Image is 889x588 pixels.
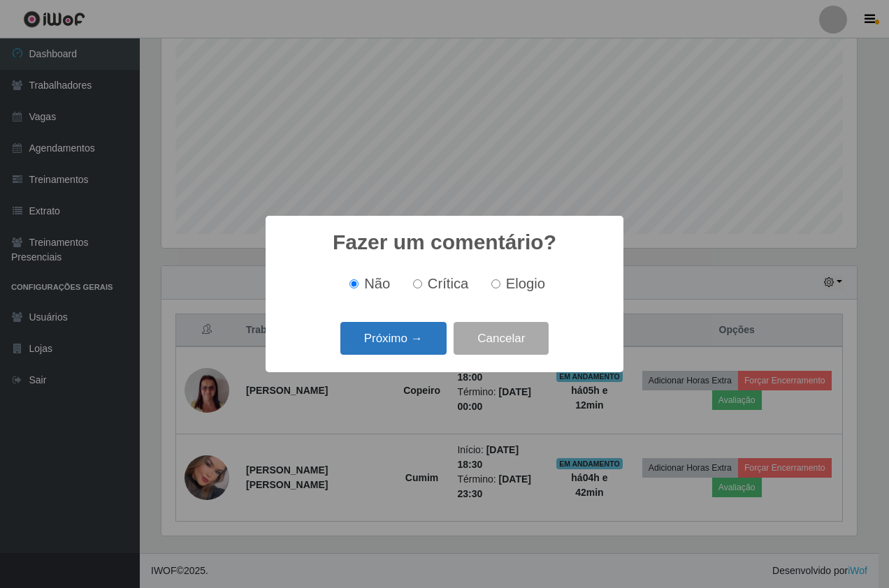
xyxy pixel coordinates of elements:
[333,230,556,255] h2: Fazer um comentário?
[349,279,359,288] input: Não
[454,322,549,355] button: Cancelar
[364,276,390,291] span: Não
[491,279,500,288] input: Elogio
[340,322,447,355] button: Próximo →
[413,279,422,288] input: Crítica
[428,276,469,291] span: Crítica
[506,276,545,291] span: Elogio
